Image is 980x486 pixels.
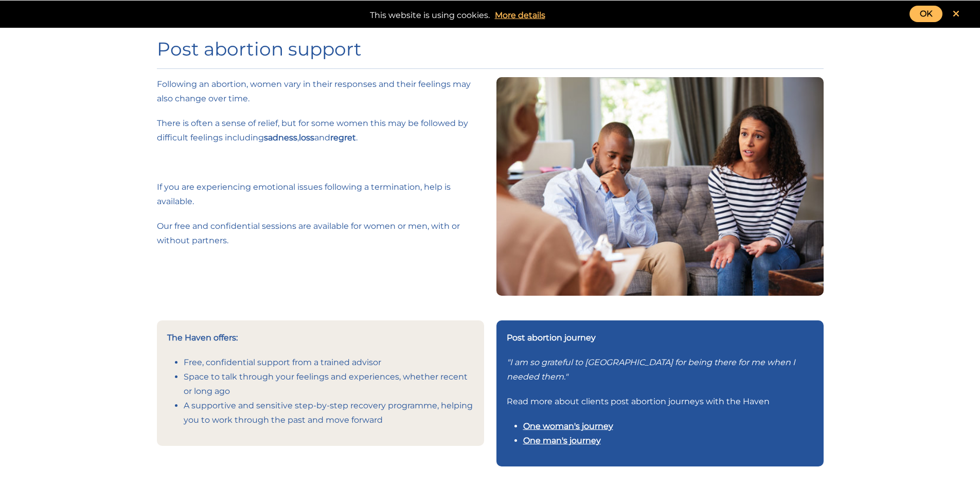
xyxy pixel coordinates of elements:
strong: sadness [264,133,297,142]
li: Free, confidential support from a trained advisor [184,355,474,370]
img: Young couple in crisis trying solve problem during counselling [496,77,824,295]
p: If you are experiencing emotional issues following a termination, help is available. [157,180,484,209]
strong: Post abortion journey [507,333,596,343]
div: This website is using cookies. [10,6,970,23]
a: One man's journey [523,436,601,445]
p: Our free and confidential sessions are available for women or men, with or without partners. [157,219,484,248]
strong: regret [330,133,356,142]
strong: loss [299,133,314,142]
p: There is often a sense of relief, but for some women this may be followed by difficult feelings i... [157,116,484,145]
a: More details [490,8,550,23]
strong: The Haven offers: [167,333,238,343]
a: One woman's journey [523,421,613,431]
p: Read more about clients post abortion journeys with the Haven [507,394,813,409]
p: "I am so grateful to [GEOGRAPHIC_DATA] for being there for me when I needed them." [507,355,813,384]
a: OK [910,6,942,22]
h1: Post abortion support [157,38,824,60]
li: Space to talk through your feelings and experiences, whether recent or long ago [184,370,474,399]
p: Following an abortion, women vary in their responses and their feelings may also change over time. [157,77,484,106]
li: A supportive and sensitive step-by-step recovery programme, helping you to work through the past ... [184,399,474,427]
